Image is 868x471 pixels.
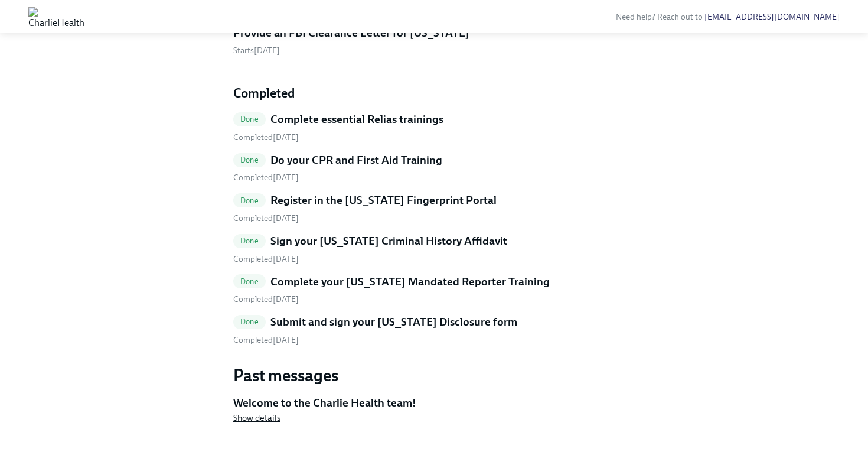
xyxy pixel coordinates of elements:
[270,233,507,249] h5: Sign your [US_STATE] Criminal History Affidavit
[233,193,635,224] a: DoneRegister in the [US_STATE] Fingerprint Portal Completed[DATE]
[233,213,299,223] span: Friday, September 12th 2025, 12:23 pm
[233,132,299,142] span: Friday, September 12th 2025, 2:41 pm
[270,274,550,290] h5: Complete your [US_STATE] Mandated Reporter Training
[233,233,635,265] a: DoneSign your [US_STATE] Criminal History Affidavit Completed[DATE]
[233,314,635,346] a: DoneSubmit and sign your [US_STATE] Disclosure form Completed[DATE]
[704,12,840,22] a: [EMAIL_ADDRESS][DOMAIN_NAME]
[270,314,517,330] h5: Submit and sign your [US_STATE] Disclosure form
[233,274,635,306] a: DoneComplete your [US_STATE] Mandated Reporter Training Completed[DATE]
[233,155,266,164] span: Done
[233,277,266,286] span: Done
[233,152,635,184] a: DoneDo your CPR and First Aid Training Completed[DATE]
[233,365,635,386] h3: Past messages
[233,412,280,424] button: Show details
[233,115,266,124] span: Done
[233,317,266,326] span: Done
[28,7,84,26] img: CharlieHealth
[616,12,840,22] span: Need help? Reach out to
[233,294,299,304] span: Completed [DATE]
[233,46,280,56] span: Monday, September 22nd 2025, 10:00 am
[233,196,266,205] span: Done
[270,152,442,168] h5: Do your CPR and First Aid Training
[270,193,497,208] h5: Register in the [US_STATE] Fingerprint Portal
[270,112,443,127] h5: Complete essential Relias trainings
[233,112,635,143] a: DoneComplete essential Relias trainings Completed[DATE]
[233,85,635,102] h4: Completed
[233,254,299,264] span: Completed [DATE]
[233,25,635,57] a: Provide an FBI Clearance Letter for [US_STATE]Starts[DATE]
[233,395,635,411] h5: Welcome to the Charlie Health team!
[233,173,299,183] span: Friday, September 12th 2025, 2:50 pm
[233,335,299,345] span: Completed [DATE]
[233,236,266,245] span: Done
